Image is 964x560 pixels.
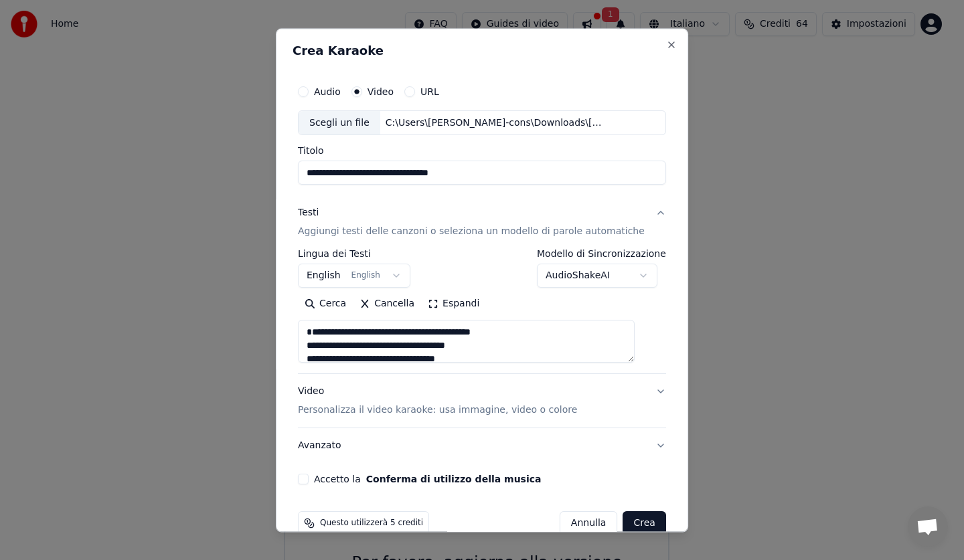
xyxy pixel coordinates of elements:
[298,196,666,250] button: TestiAggiungi testi delle canzoni o seleziona un modello di parole automatiche
[298,225,645,239] p: Aggiungi testi delle canzoni o seleziona un modello di parole automatiche
[298,385,577,417] div: Video
[293,45,671,57] h2: Crea Karaoke
[537,250,666,259] label: Modello di Sincronizzazione
[298,429,666,464] button: Avanzato
[298,375,666,428] button: VideoPersonalizza il video karaoke: usa immagine, video o colore
[298,207,319,220] div: Testi
[380,116,608,130] div: C:\Users\[PERSON_NAME]-cons\Downloads\[PERSON_NAME]-drink story...wmv.mp4
[299,111,380,135] div: Scegli un file
[298,294,353,315] button: Cerca
[421,294,486,315] button: Espandi
[420,87,439,96] label: URL
[298,404,577,417] p: Personalizza il video karaoke: usa immagine, video o colore
[314,475,541,484] label: Accetto la
[298,250,410,259] label: Lingua dei Testi
[314,87,341,96] label: Audio
[368,87,394,96] label: Video
[560,512,618,536] button: Annulla
[320,519,423,529] span: Questo utilizzerà 5 crediti
[623,512,666,536] button: Crea
[298,250,666,374] div: TestiAggiungi testi delle canzoni o seleziona un modello di parole automatiche
[353,294,421,315] button: Cancella
[366,475,542,484] button: Accetto la
[298,147,666,156] label: Titolo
